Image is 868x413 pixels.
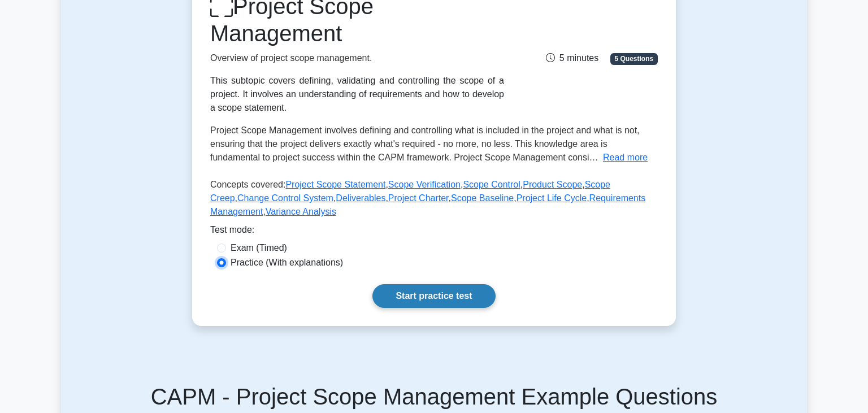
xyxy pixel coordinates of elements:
div: This subtopic covers defining, validating and controlling the scope of a project. It involves an ... [210,74,504,115]
button: Read more [603,151,648,164]
a: Project Life Cycle [517,193,587,203]
label: Practice (With explanations) [231,256,343,269]
label: Exam (Timed) [231,241,287,255]
p: Overview of project scope management. [210,51,504,65]
a: Change Control System [237,193,333,203]
a: Deliverables [336,193,385,203]
a: Project Scope Statement [285,180,385,189]
span: Project Scope Management involves defining and controlling what is included in the project and wh... [210,125,640,162]
a: Variance Analysis [266,207,336,216]
p: Concepts covered: , , , , , , , , , , , [210,178,658,223]
span: 5 Questions [610,53,658,64]
a: Project Charter [388,193,449,203]
a: Scope Control [463,180,520,189]
a: Start practice test [372,284,495,308]
a: Scope Baseline [451,193,514,203]
div: Test mode: [210,223,658,241]
a: Scope Verification [388,180,461,189]
span: 5 minutes [546,53,598,63]
h5: CAPM - Project Scope Management Example Questions [75,383,793,410]
a: Product Scope [523,180,582,189]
